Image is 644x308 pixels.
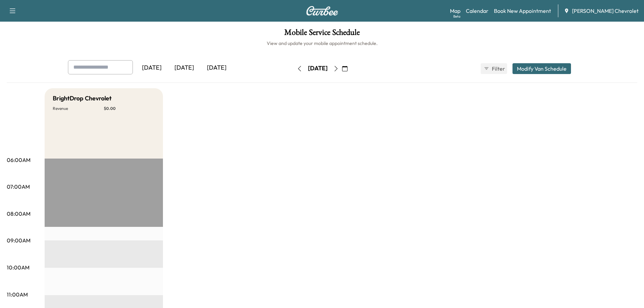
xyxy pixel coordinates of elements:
[7,40,637,47] h6: View and update your mobile appointment schedule.
[453,14,460,19] div: Beta
[308,64,328,73] div: [DATE]
[512,63,571,74] button: Modify Van Schedule
[466,7,488,15] a: Calendar
[7,290,28,299] p: 11:00AM
[168,60,200,76] div: [DATE]
[494,7,551,15] a: Book New Appointment
[7,210,30,218] p: 08:00AM
[7,263,29,271] p: 10:00AM
[7,28,637,40] h1: Mobile Service Schedule
[200,60,233,76] div: [DATE]
[104,106,155,111] p: $ 0.00
[7,236,30,244] p: 09:00AM
[572,7,639,15] span: [PERSON_NAME] Chevrolet
[7,156,30,164] p: 06:00AM
[136,60,168,76] div: [DATE]
[481,63,507,74] button: Filter
[306,6,338,16] img: Curbee Logo
[492,65,504,73] span: Filter
[450,7,460,15] a: MapBeta
[53,106,104,111] p: Revenue
[53,94,112,103] h5: BrightDrop Chevrolet
[7,183,30,191] p: 07:00AM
